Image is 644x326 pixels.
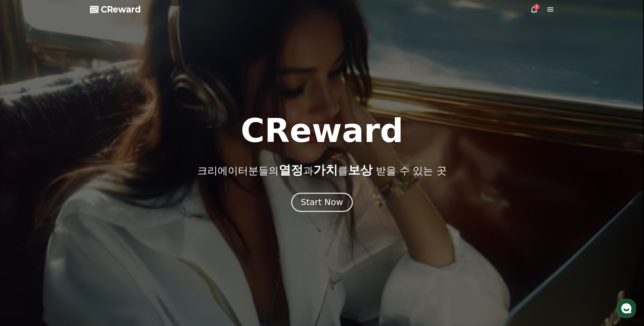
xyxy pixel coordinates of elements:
[21,225,25,230] span: 홈
[291,193,353,212] button: Start Now
[313,163,338,177] span: 가치
[241,115,403,147] h1: CReward
[2,215,45,232] a: 홈
[301,197,343,208] div: Start Now
[293,200,351,206] a: Start Now
[279,163,303,177] span: 열정
[101,4,141,15] span: CReward
[62,225,70,231] span: 대화
[105,225,113,230] span: 설정
[197,163,446,177] p: 크리에이터분들의 과 를 받을 수 있는 곳
[348,163,372,177] span: 보상
[88,215,130,232] a: 설정
[534,4,539,9] div: 1
[530,5,538,14] a: 1
[90,4,141,15] a: CReward
[45,215,88,232] a: 대화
